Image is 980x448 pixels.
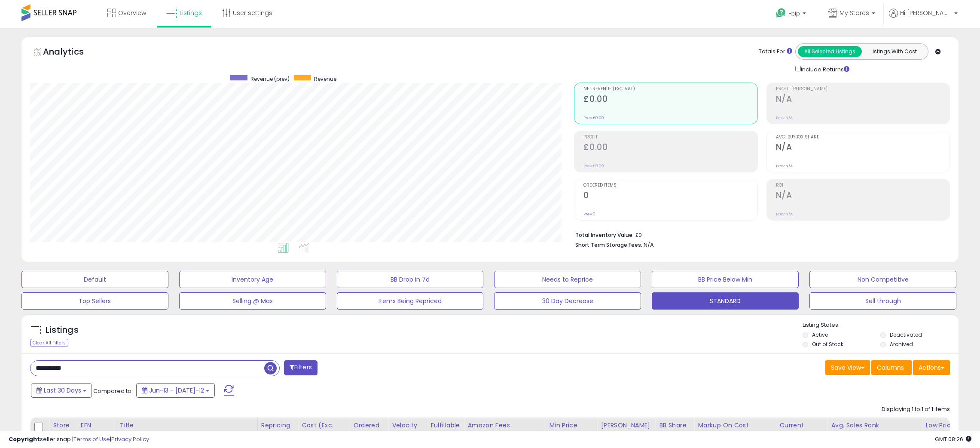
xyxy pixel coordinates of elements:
button: Top Sellers [21,292,168,310]
label: Archived [890,341,913,348]
small: Prev: 0 [583,212,595,217]
span: Columns [877,363,904,372]
strong: Copyright [9,435,40,443]
button: Jun-13 - [DATE]-12 [136,383,215,398]
small: Amazon Fees. [467,430,473,438]
span: ROI [776,183,949,188]
button: BB Price Below Min [652,271,799,288]
button: Actions [913,360,950,375]
div: Current Buybox Price [779,421,824,439]
div: BB Share 24h. [659,421,690,439]
span: Revenue [314,75,336,83]
small: Prev: £0.00 [583,163,604,169]
span: Revenue (prev) [250,75,290,83]
a: Help [769,1,815,28]
div: Store Name [53,421,73,439]
span: Help [788,10,800,17]
h2: N/A [776,190,949,202]
button: Sell through [809,292,956,310]
label: Out of Stock [812,341,843,348]
h2: 0 [583,190,757,202]
div: [PERSON_NAME] [601,421,652,430]
a: Terms of Use [73,435,110,443]
span: Last 30 Days [44,386,81,395]
div: Amazon Fees [467,421,542,430]
button: Inventory Age [179,271,326,288]
span: Hi [PERSON_NAME] [900,9,952,17]
span: Overview [118,9,146,17]
b: Total Inventory Value: [575,231,634,239]
button: Needs to Reprice [494,271,641,288]
div: Cost (Exc. VAT) [302,421,346,439]
div: seller snap | | [9,436,149,444]
h5: Analytics [43,46,101,60]
a: Hi [PERSON_NAME] [889,9,958,28]
small: Prev: N/A [776,212,793,217]
button: Non Competitive [809,271,956,288]
div: Ordered Items [353,421,385,439]
small: Prev: N/A [776,163,793,169]
button: Columns [871,360,912,375]
button: All Selected Listings [798,46,862,57]
div: Avg. Sales Rank [831,421,918,430]
div: Repricing [261,421,294,430]
b: Short Term Storage Fees: [575,241,642,249]
span: N/A [644,241,654,249]
h2: N/A [776,94,949,106]
div: Markup on Cost [698,421,772,430]
span: 2025-08-13 08:26 GMT [935,435,971,443]
span: Profit [583,135,757,140]
h2: N/A [776,142,949,154]
h2: £0.00 [583,142,757,154]
h2: £0.00 [583,94,757,106]
span: Net Revenue (Exc. VAT) [583,87,757,92]
span: Profit [PERSON_NAME] [776,87,949,92]
div: EFN [81,421,113,430]
div: Title [120,421,254,430]
button: Last 30 Days [31,383,92,398]
label: Deactivated [890,331,922,338]
div: Velocity [392,421,423,430]
div: Totals For [759,48,792,56]
span: Ordered Items [583,183,757,188]
p: Listing States: [803,321,959,329]
div: Displaying 1 to 1 of 1 items [882,405,950,414]
i: Get Help [775,8,786,18]
label: Active [812,331,828,338]
button: Listings With Cost [861,46,925,57]
span: Listings [180,9,202,17]
button: Default [21,271,168,288]
button: Save View [825,360,870,375]
button: Filters [284,360,318,375]
small: Prev: £0.00 [583,115,604,120]
div: Include Returns [789,64,860,74]
span: My Stores [840,9,869,17]
button: BB Drop in 7d [337,271,484,288]
h5: Listings [46,324,79,336]
div: Fulfillable Quantity [430,421,460,439]
button: Items Being Repriced [337,292,484,310]
div: Clear All Filters [30,339,68,347]
span: Jun-13 - [DATE]-12 [149,386,204,395]
a: Privacy Policy [111,435,149,443]
li: £0 [575,229,943,239]
div: Min Price [549,421,593,430]
span: Avg. Buybox Share [776,135,949,140]
button: 30 Day Decrease [494,292,641,310]
small: Prev: N/A [776,115,793,120]
span: Compared to: [93,387,133,395]
div: Low Price FBA [925,421,957,439]
button: STANDARD [652,292,799,310]
button: Selling @ Max [179,292,326,310]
